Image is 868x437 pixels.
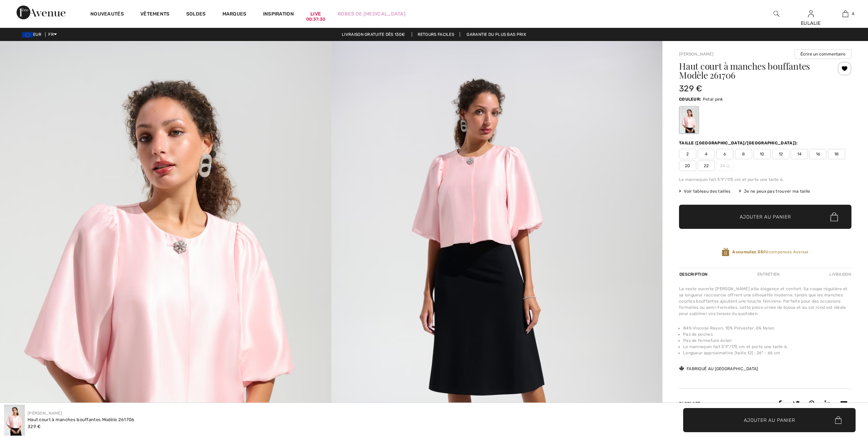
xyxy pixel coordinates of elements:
[739,188,810,194] div: Je ne peux pas trouver ma taille
[679,366,758,372] div: Fabriqué au [GEOGRAPHIC_DATA]
[828,268,851,281] div: Livraison
[310,10,321,18] a: Live00:37:30
[698,149,715,159] span: 4
[830,212,838,221] img: Bag.svg
[412,32,460,37] a: Retours faciles
[751,268,786,281] div: Entretien
[679,268,709,281] div: Description
[679,401,700,406] span: Partagez
[683,408,856,432] button: Ajouter au panier
[461,32,532,37] a: Garantie du plus bas prix
[679,161,696,171] span: 20
[732,250,763,254] strong: Accumulez 35
[735,149,752,159] span: 8
[4,405,25,436] img: Haut Court &agrave; Manches Bouffantes mod&egrave;le 261706
[683,325,851,331] li: 84% Viscose Rayon, 10% Polyester, 6% Nylon
[679,52,714,57] a: [PERSON_NAME]
[28,424,41,429] span: 329 €
[17,6,66,19] img: 1ère Avenue
[835,416,841,424] img: Bag.svg
[90,11,124,18] a: Nouveautés
[828,149,845,159] span: 18
[794,20,828,27] div: EULALIE
[679,97,701,102] span: Couleur:
[754,149,771,159] span: 10
[22,32,44,37] span: EUR
[679,140,799,146] div: Taille ([GEOGRAPHIC_DATA]/[GEOGRAPHIC_DATA]):
[679,149,696,159] span: 2
[683,331,851,337] li: Pas de poches
[140,11,170,18] a: Vêtements
[679,84,702,93] span: 329 €
[679,62,823,80] h1: Haut court à manches bouffantes Modèle 261706
[680,107,698,133] div: Petal pink
[740,213,791,221] span: Ajouter au panier
[222,11,247,18] a: Marques
[186,11,206,18] a: Soldes
[679,176,851,183] div: Le mannequin fait 5'9"/175 cm et porte une taille 6.
[338,10,406,18] a: Robes de [MEDICAL_DATA]
[679,286,851,317] div: La veste ouverte [PERSON_NAME] allie élégance et confort. Sa coupe régulière et sa longueur racco...
[809,149,827,159] span: 16
[808,10,814,17] a: Se connecter
[306,16,325,23] div: 00:37:30
[683,337,851,344] li: Pas de fermeture éclair
[726,164,730,167] img: ring-m.svg
[722,247,729,257] img: Récompenses Avenue
[772,149,789,159] span: 12
[683,350,851,356] li: Longueur approximative (taille 12) : 26" - 66 cm
[336,32,410,37] a: Livraison gratuite dès 130€
[716,149,734,159] span: 6
[795,49,851,59] button: Écrire un commentaire
[698,161,715,171] span: 22
[703,97,723,102] span: Petal pink
[683,344,851,350] li: Le mannequin fait 5'9"/175 cm et porte une taille 6.
[852,11,854,17] span: 4
[679,205,851,229] button: Ajouter au panier
[679,188,731,194] span: Voir tableau des tailles
[791,149,808,159] span: 14
[744,416,795,424] span: Ajouter au panier
[716,161,734,171] span: 24
[774,10,779,18] img: recherche
[824,385,861,403] iframe: Ouvre un widget dans lequel vous pouvez trouver plus d’informations
[22,32,33,38] img: Euro
[28,416,134,423] div: Haut court à manches bouffantes Modèle 261706
[263,11,294,18] span: Inspiration
[842,10,848,18] img: Mon panier
[48,32,57,37] span: FR
[808,10,814,18] img: Mes infos
[732,249,808,255] span: Récompenses Avenue
[28,411,62,416] a: [PERSON_NAME]
[828,10,862,18] a: 4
